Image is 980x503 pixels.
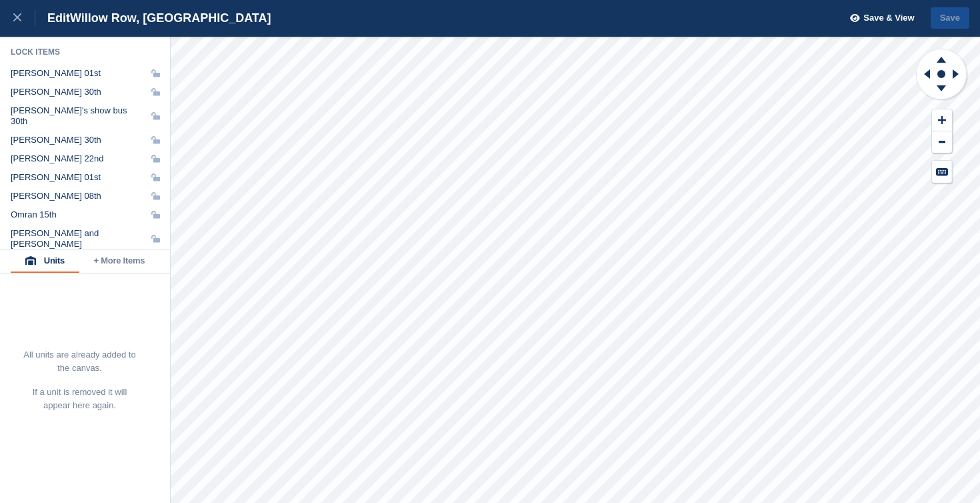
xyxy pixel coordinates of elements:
[11,68,101,79] div: [PERSON_NAME] 01st
[932,131,952,153] button: Zoom Out
[863,11,914,25] span: Save & View
[35,10,271,26] div: Edit Willow Row, [GEOGRAPHIC_DATA]
[11,87,101,97] div: [PERSON_NAME] 30th
[11,47,160,57] div: Lock Items
[23,386,137,412] p: If a unit is removed it will appear here again.
[931,7,969,29] button: Save
[932,109,952,131] button: Zoom In
[932,161,952,183] button: Keyboard Shortcuts
[79,250,159,273] button: + More Items
[11,105,144,127] div: [PERSON_NAME]'s show bus 30th
[11,172,101,183] div: [PERSON_NAME] 01st
[11,209,57,220] div: Omran 15th
[11,228,144,249] div: [PERSON_NAME] and [PERSON_NAME]
[843,7,915,29] button: Save & View
[11,153,103,164] div: [PERSON_NAME] 22nd
[23,348,137,375] p: All units are already added to the canvas.
[11,135,101,145] div: [PERSON_NAME] 30th
[11,191,101,201] div: [PERSON_NAME] 08th
[11,250,79,273] button: Units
